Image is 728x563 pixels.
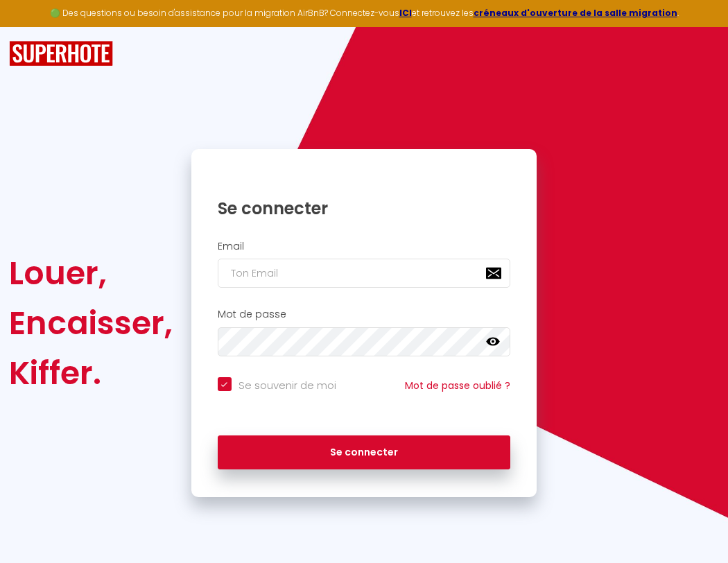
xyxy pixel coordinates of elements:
[218,259,511,288] input: Ton Email
[405,379,510,392] a: Mot de passe oublié ?
[474,7,677,19] a: créneaux d'ouverture de la salle migration
[9,348,173,398] div: Kiffer.
[9,298,173,348] div: Encaisser,
[9,248,173,298] div: Louer,
[218,309,511,320] h2: Mot de passe
[218,198,511,219] h1: Se connecter
[9,41,113,67] img: SuperHote logo
[218,241,511,252] h2: Email
[399,7,412,19] a: ICI
[218,435,511,470] button: Se connecter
